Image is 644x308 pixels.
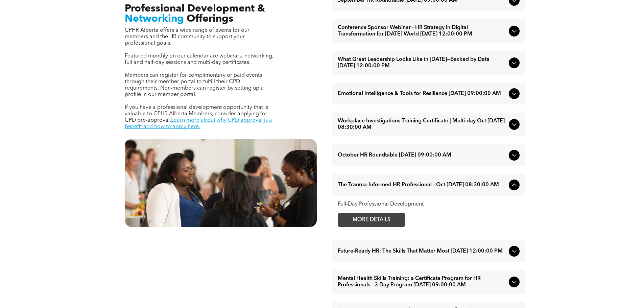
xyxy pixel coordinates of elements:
[338,56,506,69] span: What Great Leadership Looks Like in [DATE]—Backed by Data [DATE] 12:00:00 PM
[125,105,268,123] span: If you have a professional development opportunity that is valuable to CPHR Alberta Members, cons...
[338,118,506,131] span: Workplace Investigations Training Certificate | Multi-day Oct [DATE] 08:30:00 AM
[125,14,184,24] span: Networking
[345,213,398,227] span: MORE DETAILS
[187,14,233,24] span: Offerings
[338,91,506,97] span: Emotional Intelligence & Tools for Resilience [DATE] 09:00:00 AM
[338,213,405,227] a: MORE DETAILS
[338,25,506,38] span: Conference Sponsor Webinar - HR Strategy in Digital Transformation for [DATE] World [DATE] 12:00:...
[125,4,265,14] span: Professional Development &
[125,28,249,46] span: CPHR Alberta offers a wide range of events for our members and the HR community to support your p...
[125,73,264,97] span: Members can register for complimentary or paid events through their member portal to fulfill thei...
[338,248,506,255] span: Future-Ready HR: The Skills That Matter Most [DATE] 12:00:00 PM
[338,201,520,208] div: Full-Day Professional Development
[125,118,272,129] a: Learn more about why CPD approval is a benefit and how to apply here.
[125,53,273,65] span: Featured monthly on our calendar are webinars, networking, full and half-day sessions and multi-d...
[338,276,506,288] span: Mental Health Skills Training: a Certificate Program for HR Professionals - 3 Day Program [DATE] ...
[338,182,506,188] span: The Trauma-Informed HR Professional - Oct [DATE] 08:30:00 AM
[338,152,506,159] span: October HR Roundtable [DATE] 09:00:00 AM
